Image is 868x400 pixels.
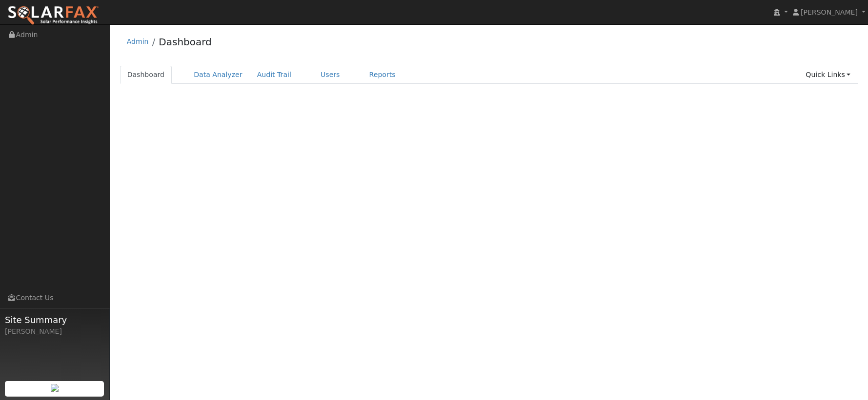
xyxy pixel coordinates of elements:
[186,66,250,84] a: Data Analyzer
[159,36,212,48] a: Dashboard
[5,313,104,326] span: Site Summary
[7,5,99,26] img: SolarFax
[51,384,59,392] img: retrieve
[120,66,172,84] a: Dashboard
[5,326,104,337] div: [PERSON_NAME]
[250,66,299,84] a: Audit Trail
[127,38,149,45] a: Admin
[798,66,858,84] a: Quick Links
[801,8,858,16] span: [PERSON_NAME]
[362,66,403,84] a: Reports
[313,66,347,84] a: Users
